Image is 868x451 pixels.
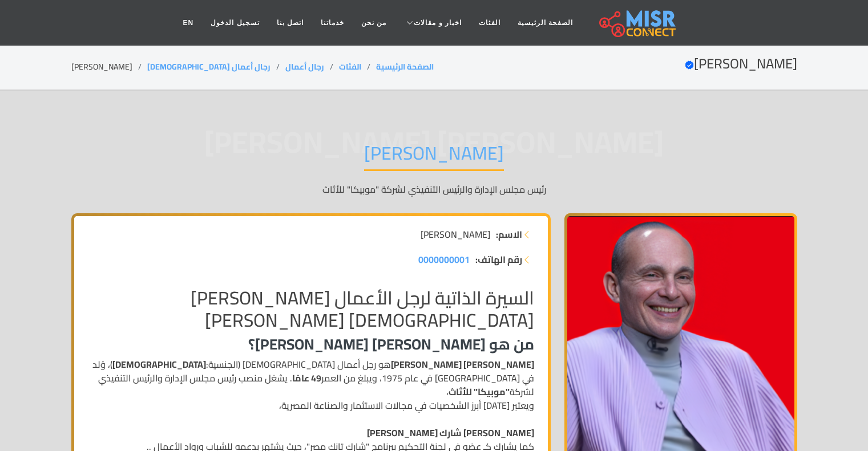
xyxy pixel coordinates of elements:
span: [PERSON_NAME] [421,227,490,241]
a: الفئات [339,59,361,74]
strong: [DEMOGRAPHIC_DATA] [112,356,206,373]
h2: السيرة الذاتية لرجل الأعمال [PERSON_NAME][DEMOGRAPHIC_DATA] [PERSON_NAME] [88,287,534,331]
strong: [PERSON_NAME] [PERSON_NAME] [391,356,534,373]
strong: [PERSON_NAME] شارك [PERSON_NAME] [367,424,534,441]
h1: [PERSON_NAME] [364,142,504,171]
a: اخبار و مقالات [395,12,470,34]
strong: رقم الهاتف: [475,253,522,266]
a: من نحن [353,12,395,34]
img: main.misr_connect [599,9,676,37]
a: رجال أعمال [DEMOGRAPHIC_DATA] [147,59,271,74]
a: الصفحة الرئيسية [376,59,434,74]
h2: [PERSON_NAME] [685,56,797,72]
h3: من هو [PERSON_NAME] [PERSON_NAME]؟ [88,335,534,353]
a: الصفحة الرئيسية [509,12,582,34]
strong: "موبيكا" للأثاث [449,383,510,400]
a: 0000000001 [418,253,470,266]
span: اخبار و مقالات [414,18,462,28]
a: رجال أعمال [285,59,324,74]
a: EN [175,12,203,34]
a: تسجيل الدخول [202,12,268,34]
a: الفئات [470,12,509,34]
a: اتصل بنا [268,12,312,34]
span: 0000000001 [418,251,470,268]
p: رئيس مجلس الإدارة والرئيس التنفيذي لشركة "موبيكا" للأثاث [71,182,797,196]
svg: Verified account [685,60,694,70]
a: خدماتنا [312,12,353,34]
strong: 49 عامًا [292,369,321,387]
strong: الاسم: [496,227,522,241]
li: [PERSON_NAME] [71,61,147,73]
